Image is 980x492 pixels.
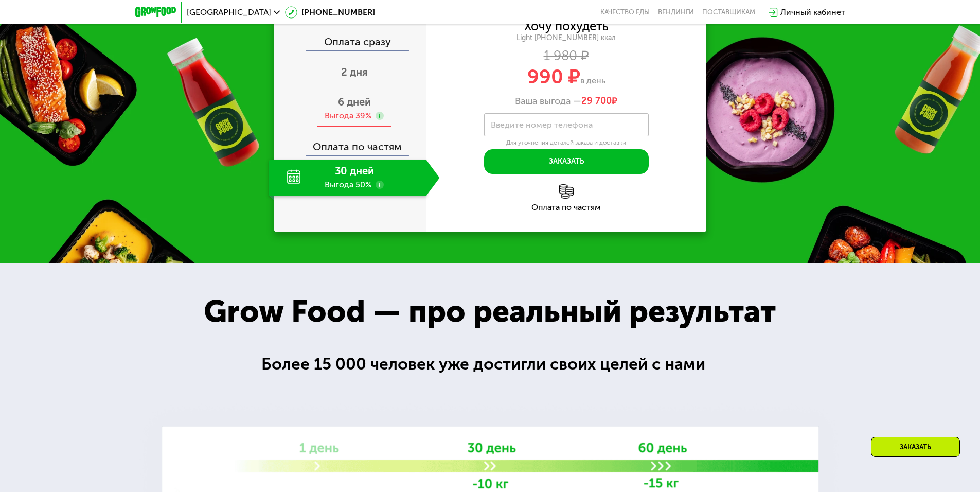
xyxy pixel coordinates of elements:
[426,96,706,107] div: Ваша выгода —
[181,288,798,335] div: Grow Food — про реальный результат
[187,8,271,16] span: [GEOGRAPHIC_DATA]
[275,37,426,50] div: Оплата сразу
[780,6,845,19] div: Личный кабинет
[484,139,649,147] div: Для уточнения деталей заказа и доставки
[600,8,650,16] a: Качество еды
[338,96,371,108] span: 6 дней
[484,149,649,174] button: Заказать
[426,50,706,62] div: 1 980 ₽
[871,437,960,457] div: Заказать
[559,184,574,199] img: l6xcnZfty9opOoJh.png
[524,21,609,32] div: Хочу похудеть
[261,352,719,377] div: Более 15 000 человек уже достигли своих целей с нами
[581,95,612,107] span: 29 700
[341,66,368,78] span: 2 дня
[658,8,694,16] a: Вендинги
[285,6,375,19] a: [PHONE_NUMBER]
[325,110,371,121] div: Выгода 39%
[426,33,706,43] div: Light [PHONE_NUMBER] ккал
[702,8,755,16] div: поставщикам
[491,122,593,128] label: Введите номер телефона
[527,65,580,89] span: 990 ₽
[581,96,617,107] span: ₽
[426,203,706,212] div: Оплата по частям
[580,76,605,85] span: в день
[275,131,426,155] div: Оплата по частям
